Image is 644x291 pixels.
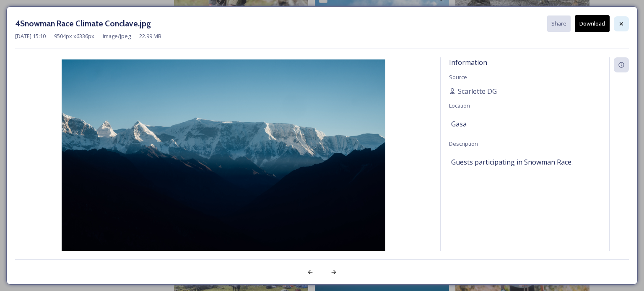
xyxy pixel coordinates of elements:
h3: 4Snowman Race Climate Conclave.jpg [15,18,151,30]
span: Source [449,73,467,81]
span: Guests participating in Snowman Race. [451,157,573,167]
button: Share [547,15,571,32]
span: 22.99 MB [139,32,161,40]
span: Scarlette DG [458,86,497,96]
span: [DATE] 15:10 [15,32,46,40]
span: Information [449,58,487,67]
img: 4Snowman%20Race%20Climate%20Conclave.jpg [15,59,432,275]
span: Description [449,140,478,147]
span: Location [449,102,470,109]
span: image/jpeg [103,32,131,40]
span: Gasa [451,119,467,129]
span: 9504 px x 6336 px [54,32,94,40]
button: Download [575,15,610,32]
